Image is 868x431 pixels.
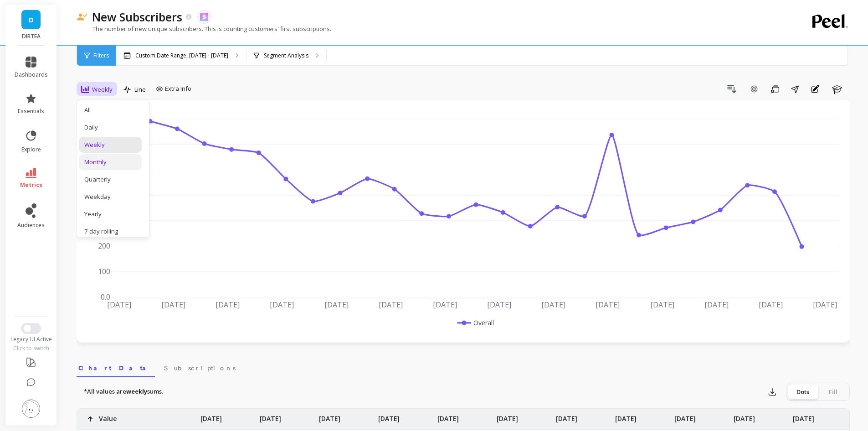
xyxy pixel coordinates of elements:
p: [DATE] [734,409,755,423]
div: Quarterly [84,175,136,184]
div: Dots [788,384,818,399]
span: audiences [17,222,45,229]
img: header icon [77,13,87,21]
span: metrics [20,182,42,189]
img: profile picture [22,400,40,418]
span: Line [134,85,146,94]
p: Segment Analysis [264,52,308,59]
p: [DATE] [615,409,637,423]
p: New Subscribers [92,9,182,25]
div: Legacy UI Active [5,336,57,343]
div: Click to switch [5,345,57,352]
nav: Tabs [77,356,850,377]
div: Monthly [84,158,136,166]
p: Custom Date Range, [DATE] - [DATE] [135,52,228,59]
p: [DATE] [556,409,577,423]
img: api.skio.svg [200,13,208,21]
span: essentials [18,108,44,115]
span: explore [21,146,41,153]
div: Daily [84,123,136,132]
span: Chart Data [78,363,153,373]
div: 7-day rolling [84,227,136,236]
span: D [29,15,34,25]
div: All [84,106,136,114]
p: [DATE] [793,409,814,423]
p: Value [99,409,117,423]
div: Weekday [84,192,136,201]
div: Yearly [84,210,136,218]
span: Extra Info [165,84,191,93]
div: Weekly [84,140,136,149]
p: DIRTEA [15,33,48,40]
p: [DATE] [260,409,281,423]
p: [DATE] [319,409,340,423]
p: [DATE] [200,409,222,423]
span: Subscriptions [164,363,236,373]
p: [DATE] [674,409,696,423]
strong: weekly [126,387,147,395]
p: [DATE] [497,409,518,423]
p: *All values are sums. [84,387,163,396]
button: Switch to New UI [21,323,41,334]
span: dashboards [15,71,48,78]
p: [DATE] [378,409,400,423]
span: Weekly [92,85,113,94]
p: The number of new unique subscribers. This is counting customers' first subscriptions. [77,25,331,33]
p: [DATE] [437,409,459,423]
div: Fill [818,384,848,399]
span: Filters [93,52,109,59]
